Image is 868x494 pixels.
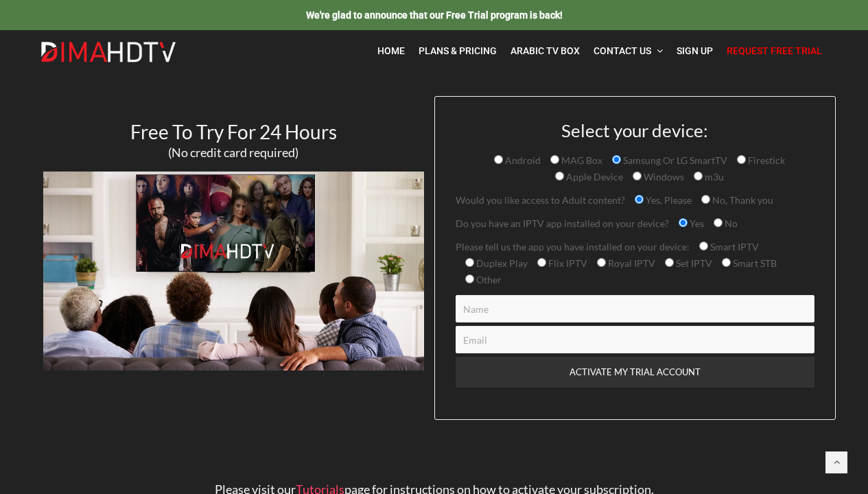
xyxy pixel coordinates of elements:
input: m3u [694,172,703,180]
input: Duplex Play [465,258,474,267]
span: No [723,217,738,229]
a: Plans & Pricing [412,37,504,65]
span: Home [377,45,405,56]
input: No [714,218,723,227]
span: Smart IPTV [708,241,759,252]
input: MAG Box [550,155,559,164]
span: No, Thank you [710,194,773,206]
span: Flix IPTV [546,257,587,269]
span: Contact Us [594,45,651,56]
a: Home [371,37,412,65]
span: Sign Up [677,45,713,56]
span: (No credit card required) [168,145,298,160]
span: Yes, Please [644,194,692,206]
input: No, Thank you [701,195,710,204]
span: m3u [703,171,724,183]
input: Yes [679,218,688,227]
input: Royal IPTV [597,258,606,267]
a: Request Free Trial [720,37,829,65]
span: Firestick [746,154,785,166]
span: Royal IPTV [606,257,655,269]
span: Duplex Play [474,257,528,269]
span: Arabic TV Box [511,45,580,56]
span: MAG Box [559,154,602,166]
input: ACTIVATE MY TRIAL ACCOUNT [456,357,814,388]
input: Flix IPTV [537,258,546,267]
p: Would you like access to Adult content? [456,192,814,209]
span: We're glad to announce that our Free Trial program is back! [306,10,563,21]
span: Plans & Pricing [419,45,497,56]
span: Yes [688,217,704,229]
input: Yes, Please [635,195,644,204]
input: Apple Device [555,172,564,180]
input: Email [456,326,814,353]
span: Smart STB [731,257,777,269]
a: Sign Up [670,37,720,65]
img: Dima HDTV [40,41,177,63]
input: Smart STB [722,258,731,267]
span: Android [503,154,541,166]
span: Apple Device [564,171,623,183]
p: Do you have an IPTV app installed on your device? [456,215,814,232]
input: Other [465,274,474,283]
a: We're glad to announce that our Free Trial program is back! [306,9,563,21]
input: Firestick [737,155,746,164]
form: Contact form [445,121,825,419]
input: Set IPTV [665,258,674,267]
a: Arabic TV Box [504,37,587,65]
span: Select your device: [561,119,708,141]
span: Free To Try For 24 Hours [130,120,337,143]
span: Other [474,274,502,285]
input: Android [494,155,503,164]
a: Contact Us [587,37,670,65]
span: Windows [642,171,684,183]
input: Windows [633,172,642,180]
span: Samsung Or LG SmartTV [621,154,727,166]
input: Samsung Or LG SmartTV [612,155,621,164]
input: Name [456,295,814,322]
a: Back to top [825,451,847,473]
span: Request Free Trial [727,45,822,56]
span: Set IPTV [674,257,712,269]
input: Smart IPTV [699,242,708,250]
p: Please tell us the app you have installed on your device: [456,239,814,288]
